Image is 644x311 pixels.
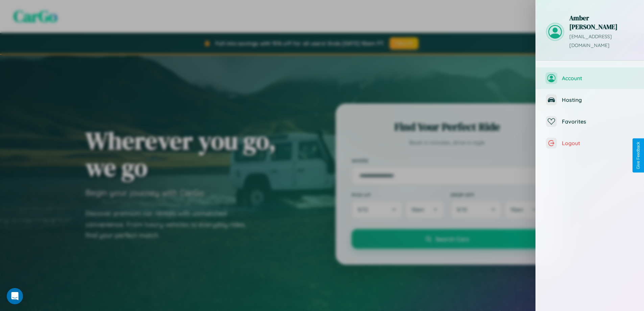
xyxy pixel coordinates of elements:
button: Logout [536,132,644,154]
span: Hosting [562,96,634,103]
button: Hosting [536,89,644,111]
button: Favorites [536,111,644,132]
div: Give Feedback [636,142,641,169]
span: Logout [562,140,634,147]
p: [EMAIL_ADDRESS][DOMAIN_NAME] [569,32,634,50]
span: Favorites [562,118,634,125]
h3: Amber [PERSON_NAME] [569,14,634,31]
div: Open Intercom Messenger [7,288,23,304]
button: Account [536,67,644,89]
span: Account [562,75,634,82]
